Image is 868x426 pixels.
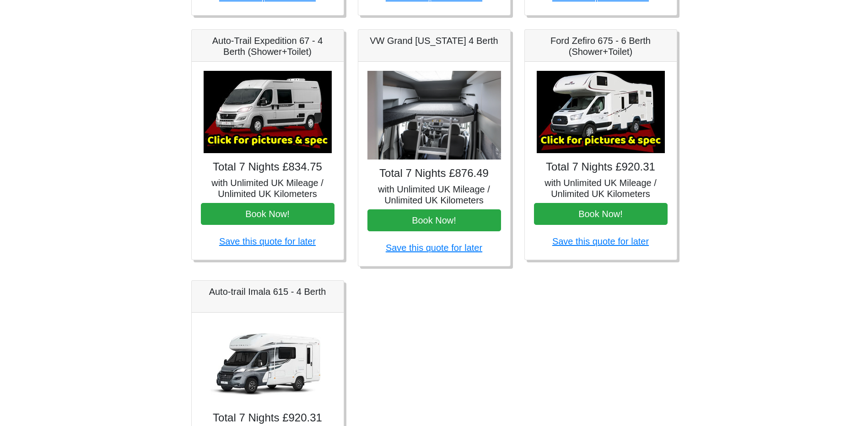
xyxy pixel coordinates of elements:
h5: Auto-trail Imala 615 - 4 Berth [201,286,334,297]
button: Book Now! [201,203,334,225]
button: Book Now! [367,209,501,231]
h5: Ford Zefiro 675 - 6 Berth (Shower+Toilet) [534,35,668,57]
a: Save this quote for later [219,236,316,246]
img: Auto-trail Imala 615 - 4 Berth [204,322,332,404]
h5: VW Grand [US_STATE] 4 Berth [367,35,501,46]
h5: with Unlimited UK Mileage / Unlimited UK Kilometers [201,177,334,199]
h4: Total 7 Nights £876.49 [367,167,501,180]
a: Save this quote for later [386,243,482,253]
a: Save this quote for later [552,236,649,246]
h5: with Unlimited UK Mileage / Unlimited UK Kilometers [367,184,501,206]
button: Book Now! [534,203,668,225]
h4: Total 7 Nights £920.31 [201,411,334,425]
img: Ford Zefiro 675 - 6 Berth (Shower+Toilet) [537,71,665,153]
h5: with Unlimited UK Mileage / Unlimited UK Kilometers [534,177,668,199]
img: Auto-Trail Expedition 67 - 4 Berth (Shower+Toilet) [204,71,332,153]
h4: Total 7 Nights £834.75 [201,160,334,174]
h4: Total 7 Nights £920.31 [534,160,668,174]
img: VW Grand California 4 Berth [367,71,501,160]
h5: Auto-Trail Expedition 67 - 4 Berth (Shower+Toilet) [201,35,334,57]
